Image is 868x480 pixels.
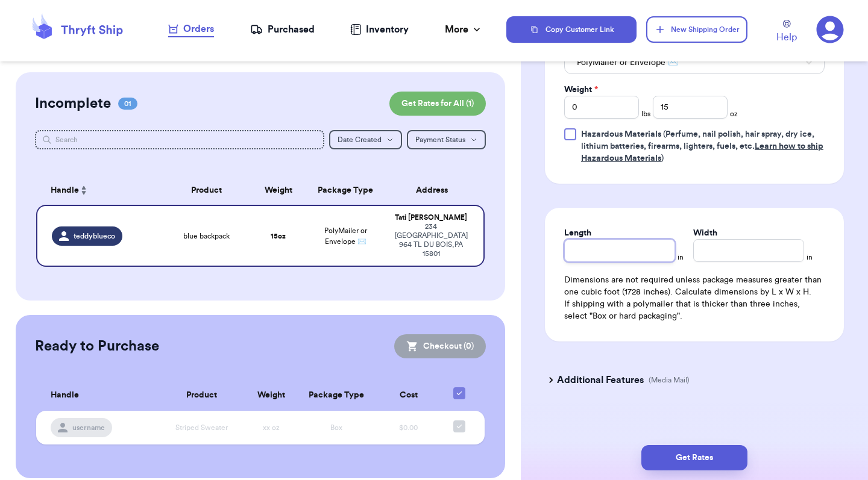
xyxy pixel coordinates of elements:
[72,423,105,432] span: username
[393,213,469,222] div: Tati [PERSON_NAME]
[35,94,111,113] h2: Incomplete
[79,183,89,198] button: Sort ascending
[557,373,644,387] h3: Additional Features
[389,92,486,116] button: Get Rates for All (1)
[581,130,661,139] span: Hazardous Materials
[376,380,441,411] th: Cost
[445,22,483,37] div: More
[74,231,115,241] span: teddyblueco
[324,227,367,245] span: PolyMailer or Envelope ✉️
[35,130,324,149] input: Search
[250,22,315,37] a: Purchased
[251,176,305,205] th: Weight
[35,337,159,356] h2: Ready to Purchase
[118,98,137,110] span: 01
[776,20,797,45] a: Help
[678,252,684,262] span: in
[386,176,485,205] th: Address
[51,389,79,402] span: Handle
[641,109,650,119] span: lbs
[399,424,418,431] span: $0.00
[564,298,825,322] p: If shipping with a polymailer that is thicker than three inches, select "Box or hard packaging".
[245,380,298,411] th: Weight
[168,22,214,37] a: Orders
[807,252,813,262] span: in
[564,84,598,96] label: Weight
[415,136,465,143] span: Payment Status
[263,424,280,431] span: xx oz
[330,424,342,431] span: Box
[168,22,214,36] div: Orders
[183,231,230,241] span: blue backpack
[305,176,386,205] th: Package Type
[649,375,690,385] p: (Media Mail)
[393,222,469,258] div: 234 [GEOGRAPHIC_DATA] 964 TL DU BOIS , PA 15801
[776,30,797,45] span: Help
[394,334,486,358] button: Checkout (0)
[158,380,245,411] th: Product
[564,274,825,322] div: Dimensions are not required unless package measures greater than one cubic foot (1728 inches). Ca...
[297,380,376,411] th: Package Type
[577,57,678,69] span: PolyMailer or Envelope ✉️
[162,176,251,205] th: Product
[329,130,402,149] button: Date Created
[564,227,591,239] label: Length
[646,16,747,43] button: New Shipping Order
[693,227,717,239] label: Width
[581,130,823,163] span: (Perfume, nail polish, hair spray, dry ice, lithium batteries, firearms, lighters, fuels, etc. )
[407,130,486,149] button: Payment Status
[51,184,79,197] span: Handle
[175,424,228,431] span: Striped Sweater
[338,136,382,143] span: Date Created
[730,109,738,119] span: oz
[350,22,409,37] a: Inventory
[564,51,825,74] button: PolyMailer or Envelope ✉️
[641,445,747,470] button: Get Rates
[271,232,286,240] strong: 15 oz
[506,16,637,43] button: Copy Customer Link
